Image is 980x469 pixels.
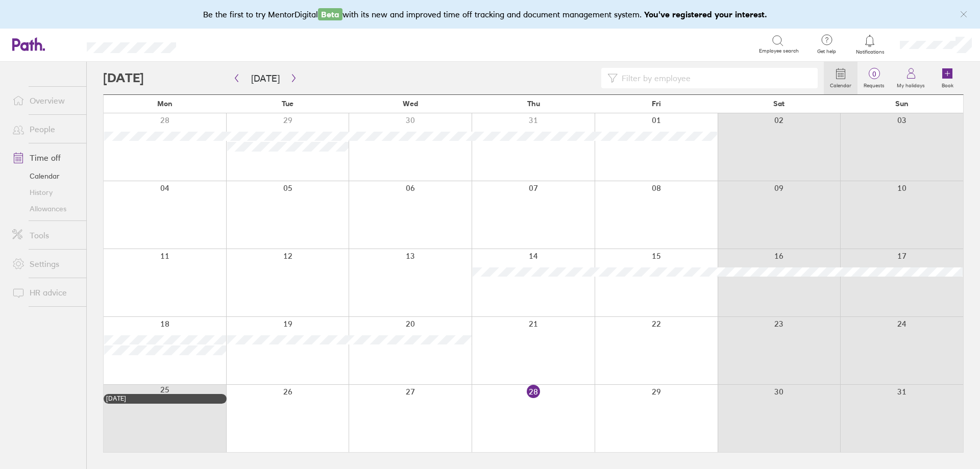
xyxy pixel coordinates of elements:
[895,100,909,108] span: Sun
[4,119,86,139] a: People
[106,395,224,402] div: [DATE]
[853,34,887,55] a: Notifications
[644,9,767,19] b: You've registered your interest.
[4,168,86,184] a: Calendar
[4,90,86,111] a: Overview
[759,48,799,54] span: Employee search
[853,49,887,55] span: Notifications
[4,147,86,168] a: Time off
[891,80,931,89] label: My holidays
[4,184,86,201] a: History
[204,39,230,48] div: Search
[618,68,812,88] input: Filter by employee
[824,80,857,89] label: Calendar
[527,100,540,108] span: Thu
[857,80,891,89] label: Requests
[652,100,661,108] span: Fri
[891,62,931,94] a: My holidays
[931,62,964,94] a: Book
[203,8,777,20] div: Be the first to try MentorDigital with its new and improved time off tracking and document manage...
[157,100,173,108] span: Mon
[936,80,960,89] label: Book
[4,201,86,217] a: Allowances
[824,62,857,94] a: Calendar
[243,70,288,87] button: [DATE]
[318,8,342,20] span: Beta
[4,282,86,303] a: HR advice
[857,62,891,94] a: 0Requests
[4,225,86,245] a: Tools
[403,100,418,108] span: Wed
[4,254,86,274] a: Settings
[857,70,891,78] span: 0
[773,100,785,108] span: Sat
[810,48,843,55] span: Get help
[282,100,293,108] span: Tue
